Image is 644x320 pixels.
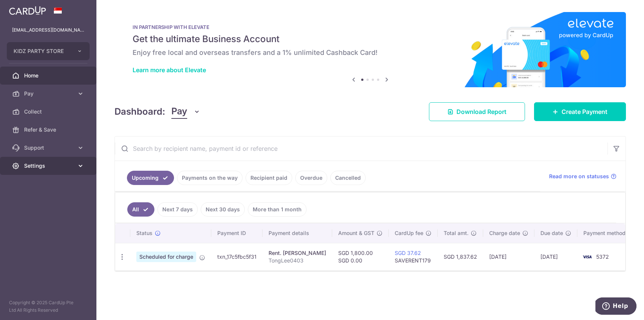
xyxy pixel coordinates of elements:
[269,249,326,257] div: Rent. [PERSON_NAME]
[269,257,326,264] p: TongLee0403
[133,66,206,74] a: Learn more about Elevate
[489,229,520,237] span: Charge date
[127,202,154,217] a: All
[595,297,636,316] iframe: Opens a widget where you can find more information
[246,171,292,185] a: Recipient paid
[12,26,84,34] p: [EMAIL_ADDRESS][DOMAIN_NAME]
[133,48,608,57] h6: Enjoy free local and overseas transfers and a 1% unlimited Cashback Card!
[338,229,374,237] span: Amount & GST
[9,6,46,15] img: CardUp
[14,47,69,55] span: KIDZ PARTY STORE
[549,173,609,180] span: Read more on statuses
[136,229,153,237] span: Status
[389,243,438,270] td: SAVERENT179
[177,171,243,185] a: Payments on the way
[438,243,483,270] td: SGD 1,837.62
[395,229,423,237] span: CardUp fee
[127,171,174,185] a: Upcoming
[201,202,245,217] a: Next 30 days
[114,105,165,118] h4: Dashboard:
[330,171,366,185] a: Cancelled
[596,253,609,260] span: 5372
[17,5,33,12] span: Help
[24,144,74,152] span: Support
[456,107,507,116] span: Download Report
[580,252,595,261] img: Bank Card
[115,136,607,161] input: Search by recipient name, payment id or reference
[24,162,74,170] span: Settings
[332,243,389,270] td: SGD 1,800.00 SGD 0.00
[24,108,74,115] span: Collect
[114,12,626,87] img: Renovation banner
[562,107,607,116] span: Create Payment
[577,223,635,243] th: Payment method
[24,126,74,133] span: Refer & Save
[534,243,577,270] td: [DATE]
[171,105,187,119] span: Pay
[534,102,626,121] a: Create Payment
[7,42,90,60] button: KIDZ PARTY STORE
[395,250,421,256] a: SGD 37.62
[24,90,74,97] span: Pay
[133,33,608,45] h5: Get the ultimate Business Account
[136,252,196,262] span: Scheduled for charge
[540,229,563,237] span: Due date
[157,202,198,217] a: Next 7 days
[262,223,332,243] th: Payment details
[211,223,262,243] th: Payment ID
[429,102,525,121] a: Download Report
[24,72,74,79] span: Home
[133,24,608,30] p: IN PARTNERSHIP WITH ELEVATE
[171,105,200,119] button: Pay
[295,171,327,185] a: Overdue
[211,243,262,270] td: txn_17c5fbc5f31
[248,202,307,217] a: More than 1 month
[483,243,534,270] td: [DATE]
[444,229,469,237] span: Total amt.
[549,173,617,180] a: Read more on statuses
